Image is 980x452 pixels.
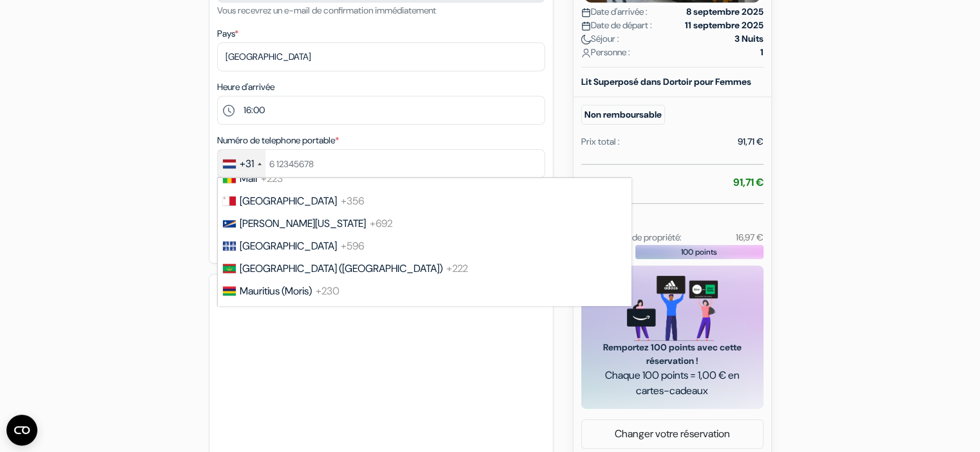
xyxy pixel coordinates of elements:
span: +692 [370,217,392,230]
small: Non remboursable [581,105,665,125]
span: [GEOGRAPHIC_DATA] [240,239,337,253]
b: Lit Superposé dans Dortoir pour Femmes [581,76,751,87]
span: 100 points [681,246,717,258]
label: Heure d'arrivée [217,80,274,94]
span: +222 [447,262,468,275]
img: user_icon.svg [581,48,591,58]
strong: 91,71 € [733,176,764,189]
span: Remportez 100 points avec cette réservation ! [597,341,748,368]
label: Numéro de telephone portable [217,134,339,147]
div: Prix total : [581,135,620,149]
div: Netherlands (Nederland): +31 [218,150,265,177]
span: +596 [341,239,364,253]
strong: 1 [760,46,764,59]
span: +356 [341,194,364,208]
span: [PERSON_NAME][US_STATE] [240,217,366,230]
input: 6 12345678 [217,149,545,178]
small: Vous recevrez un e-mail de confirmation immédiatement [217,5,436,16]
span: Mauritius (Moris) [240,284,312,298]
span: [GEOGRAPHIC_DATA] [240,194,337,208]
label: Pays [217,27,238,41]
span: Total: [581,175,604,190]
span: Date de départ : [581,19,652,32]
ul: List of countries [217,177,631,306]
span: Mali [240,172,257,185]
button: Ouvrir le widget CMP [6,415,37,446]
span: Séjour : [581,32,619,46]
small: 16,97 € [735,231,763,243]
a: Changer votre réservation [582,422,763,446]
div: +31 [240,156,254,172]
span: +230 [316,284,340,298]
span: Chaque 100 points = 1,00 € en cartes-cadeaux [597,368,748,399]
img: calendar.svg [581,8,591,17]
span: [GEOGRAPHIC_DATA] (‫[GEOGRAPHIC_DATA]‬‎) [240,262,443,275]
strong: 11 septembre 2025 [685,19,764,32]
div: 91,71 € [738,135,764,149]
span: +223 [261,172,283,185]
img: calendar.svg [581,21,591,31]
strong: 8 septembre 2025 [686,5,764,19]
img: gift_card_hero_new.png [627,276,718,341]
span: Date d'arrivée : [581,5,648,19]
small: Taxes et frais de propriété: [581,231,682,243]
strong: 3 Nuits [735,32,764,46]
iframe: Cadre de saisie sécurisé pour le paiement [215,303,548,449]
img: moon.svg [581,35,591,44]
span: Personne : [581,46,630,59]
